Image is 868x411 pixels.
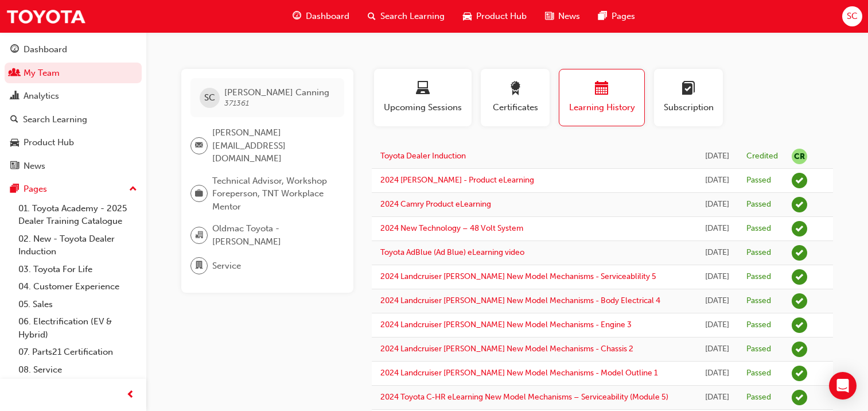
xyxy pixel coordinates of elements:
span: learningRecordVerb_PASS-icon [792,293,807,309]
span: search-icon [368,9,376,24]
span: learningRecordVerb_PASS-icon [792,245,807,261]
a: Toyota Dealer Induction [380,151,466,161]
span: Certificates [489,101,541,114]
a: car-iconProduct Hub [454,5,536,28]
div: Analytics [24,90,59,103]
div: Open Intercom Messenger [829,372,857,400]
span: learningRecordVerb_PASS-icon [792,221,807,236]
span: up-icon [129,182,137,197]
button: Pages [5,179,142,200]
span: learningRecordVerb_PASS-icon [792,342,807,357]
div: Credited [746,151,778,162]
a: My Team [5,63,142,84]
div: Tue Mar 25 2025 22:00:00 GMT+1000 (Australian Eastern Standard Time) [705,150,729,163]
span: laptop-icon [416,82,430,97]
div: Dashboard [24,43,67,56]
span: people-icon [10,68,19,79]
span: News [558,10,580,23]
div: Product Hub [24,136,74,149]
button: Subscription [654,69,723,126]
a: 2024 Landcruiser [PERSON_NAME] New Model Mechanisms - Engine 3 [380,320,632,329]
a: 04. Customer Experience [14,278,142,296]
span: pages-icon [598,9,607,24]
div: Tue Nov 12 2024 13:48:25 GMT+1000 (Australian Eastern Standard Time) [705,319,729,332]
span: Search Learning [380,10,445,23]
span: pages-icon [10,184,19,195]
span: [PERSON_NAME][EMAIL_ADDRESS][DOMAIN_NAME] [212,126,335,165]
span: Technical Advisor, Workshop Foreperson, TNT Workplace Mentor [212,175,335,214]
div: Tue Nov 12 2024 11:27:59 GMT+1000 (Australian Eastern Standard Time) [705,343,729,356]
span: Service [212,259,241,273]
span: Learning History [568,101,636,114]
a: 08. Service [14,361,142,379]
a: 01. Toyota Academy - 2025 Dealer Training Catalogue [14,200,142,230]
a: 2024 [PERSON_NAME] - Product eLearning [380,175,534,185]
div: Passed [746,199,771,210]
div: Search Learning [23,113,87,126]
a: Search Learning [5,109,142,130]
a: 2024 Camry Product eLearning [380,199,491,209]
a: Product Hub [5,132,142,153]
a: Toyota AdBlue (Ad Blue) eLearning video [380,247,524,257]
a: 2024 Landcruiser [PERSON_NAME] New Model Mechanisms - Chassis 2 [380,344,633,354]
span: null-icon [792,149,807,164]
a: guage-iconDashboard [283,5,359,28]
a: 03. Toyota For Life [14,261,142,278]
div: Passed [746,368,771,379]
button: Learning History [559,69,645,126]
a: 2024 Landcruiser [PERSON_NAME] New Model Mechanisms - Model Outline 1 [380,368,658,378]
a: search-iconSearch Learning [359,5,454,28]
a: News [5,156,142,177]
span: SC [204,91,215,104]
span: Subscription [663,101,714,114]
span: award-icon [508,82,522,97]
span: prev-icon [126,388,135,402]
span: guage-icon [10,45,19,55]
a: 02. New - Toyota Dealer Induction [14,230,142,261]
span: [PERSON_NAME] Canning [224,87,329,98]
span: Pages [612,10,635,23]
span: 371361 [224,98,249,108]
span: news-icon [545,9,554,24]
span: Upcoming Sessions [383,101,463,114]
span: car-icon [10,138,19,148]
div: Wed Nov 13 2024 09:41:42 GMT+1000 (Australian Eastern Standard Time) [705,270,729,284]
span: learningRecordVerb_PASS-icon [792,317,807,333]
span: briefcase-icon [195,187,203,201]
button: DashboardMy TeamAnalyticsSearch LearningProduct HubNews [5,37,142,179]
span: SC [847,10,858,23]
div: Passed [746,175,771,186]
span: learningRecordVerb_PASS-icon [792,366,807,381]
div: Thu Nov 21 2024 10:04:17 GMT+1000 (Australian Eastern Standard Time) [705,222,729,235]
span: car-icon [463,9,472,24]
span: Product Hub [476,10,527,23]
div: Passed [746,392,771,403]
div: Passed [746,223,771,234]
a: 09. Technical Training [14,378,142,396]
a: 2024 Landcruiser [PERSON_NAME] New Model Mechanisms - Serviceablility 5 [380,272,656,281]
a: 05. Sales [14,296,142,313]
div: Wed Aug 21 2024 14:38:06 GMT+1000 (Australian Eastern Standard Time) [705,391,729,404]
span: Dashboard [306,10,349,23]
div: Passed [746,272,771,282]
span: news-icon [10,161,19,172]
div: Wed Mar 19 2025 14:16:16 GMT+1000 (Australian Eastern Standard Time) [705,198,729,211]
a: news-iconNews [536,5,589,28]
span: Oldmac Toyota - [PERSON_NAME] [212,222,335,248]
div: Passed [746,344,771,355]
div: Passed [746,320,771,331]
a: 2024 Toyota C-HR eLearning New Model Mechanisms – Serviceability (Module 5) [380,392,668,402]
a: 07. Parts21 Certification [14,343,142,361]
div: Passed [746,247,771,258]
button: SC [842,6,862,26]
span: learningRecordVerb_PASS-icon [792,269,807,285]
a: 2024 Landcruiser [PERSON_NAME] New Model Mechanisms - Body Electrical 4 [380,296,660,305]
div: Wed Nov 13 2024 09:23:46 GMT+1000 (Australian Eastern Standard Time) [705,294,729,308]
button: Upcoming Sessions [374,69,472,126]
div: Thu Mar 20 2025 07:24:30 GMT+1000 (Australian Eastern Standard Time) [705,174,729,187]
a: pages-iconPages [589,5,644,28]
span: learningRecordVerb_PASS-icon [792,173,807,188]
a: 06. Electrification (EV & Hybrid) [14,313,142,343]
span: learningRecordVerb_PASS-icon [792,197,807,212]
